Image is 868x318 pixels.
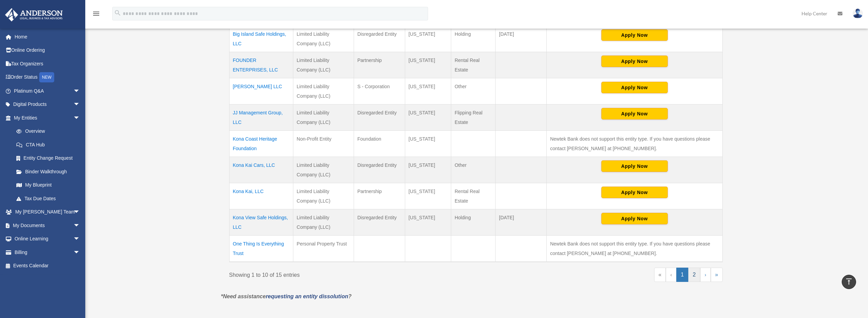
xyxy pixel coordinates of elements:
[354,52,405,78] td: Partnership
[293,209,354,235] td: Limited Liability Company (LLC)
[5,98,90,111] a: Digital Productsarrow_drop_down
[266,293,348,299] a: requesting an entity dissolution
[405,183,451,209] td: [US_STATE]
[229,268,471,280] div: Showing 1 to 10 of 15 entries
[92,12,100,18] a: menu
[601,187,668,198] button: Apply Now
[293,235,354,262] td: Personal Property Trust
[842,275,856,289] a: vertical_align_top
[39,72,54,82] div: NEW
[229,235,293,262] td: One Thing Is Everything Trust
[451,104,495,130] td: Flipping Real Estate
[92,10,100,18] i: menu
[5,30,90,44] a: Home
[10,125,84,138] a: Overview
[5,205,90,219] a: My [PERSON_NAME] Teamarrow_drop_down
[3,8,65,21] img: Anderson Advisors Platinum Portal
[293,130,354,157] td: Non-Profit Entity
[10,178,87,192] a: My Blueprint
[5,232,90,246] a: Online Learningarrow_drop_down
[10,138,87,152] a: CTA Hub
[5,84,90,98] a: Platinum Q&Aarrow_drop_down
[451,157,495,183] td: Other
[711,268,723,282] a: Last
[601,29,668,41] button: Apply Now
[354,209,405,235] td: Disregarded Entity
[293,26,354,52] td: Limited Liability Company (LLC)
[293,183,354,209] td: Limited Liability Company (LLC)
[10,192,87,205] a: Tax Due Dates
[293,157,354,183] td: Limited Liability Company (LLC)
[354,157,405,183] td: Disregarded Entity
[405,52,451,78] td: [US_STATE]
[293,78,354,104] td: Limited Liability Company (LLC)
[73,245,87,259] span: arrow_drop_down
[405,130,451,157] td: [US_STATE]
[10,152,87,165] a: Entity Change Request
[405,104,451,130] td: [US_STATE]
[845,277,853,286] i: vertical_align_top
[354,26,405,52] td: Disregarded Entity
[229,130,293,157] td: Kona Coast Heritage Foundation
[354,183,405,209] td: Partnership
[601,82,668,93] button: Apply Now
[546,130,722,157] td: Newtek Bank does not support this entity type. If you have questions please contact [PERSON_NAME]...
[496,209,547,235] td: [DATE]
[5,259,90,273] a: Events Calendar
[405,78,451,104] td: [US_STATE]
[5,70,90,84] a: Order StatusNEW
[666,268,676,282] a: Previous
[73,219,87,233] span: arrow_drop_down
[229,183,293,209] td: Kona Kai, LLC
[5,245,90,259] a: Billingarrow_drop_down
[229,78,293,104] td: [PERSON_NAME] LLC
[688,268,700,282] a: 2
[601,213,668,224] button: Apply Now
[354,78,405,104] td: S - Corporation
[73,232,87,246] span: arrow_drop_down
[229,209,293,235] td: Kona View Safe Holdings, LLC
[5,219,90,232] a: My Documentsarrow_drop_down
[496,26,547,52] td: [DATE]
[229,52,293,78] td: FOUNDER ENTERPRISES, LLC
[405,26,451,52] td: [US_STATE]
[451,78,495,104] td: Other
[5,111,87,125] a: My Entitiesarrow_drop_down
[451,183,495,209] td: Rental Real Estate
[293,104,354,130] td: Limited Liability Company (LLC)
[73,111,87,125] span: arrow_drop_down
[601,108,668,120] button: Apply Now
[451,52,495,78] td: Rental Real Estate
[354,104,405,130] td: Disregarded Entity
[601,55,668,67] button: Apply Now
[10,165,87,178] a: Binder Walkthrough
[676,268,688,282] a: 1
[853,9,863,18] img: User Pic
[546,235,722,262] td: Newtek Bank does not support this entity type. If you have questions please contact [PERSON_NAME]...
[229,157,293,183] td: Kona Kai Cars, LLC
[293,52,354,78] td: Limited Liability Company (LLC)
[5,44,90,57] a: Online Ordering
[5,57,90,70] a: Tax Organizers
[451,209,495,235] td: Holding
[405,209,451,235] td: [US_STATE]
[73,98,87,112] span: arrow_drop_down
[451,26,495,52] td: Holding
[601,160,668,172] button: Apply Now
[229,26,293,52] td: Big Island Safe Holdings, LLC
[221,293,352,299] em: *Need assistance ?
[229,104,293,130] td: JJ Management Group, LLC
[405,157,451,183] td: [US_STATE]
[700,268,711,282] a: Next
[73,84,87,98] span: arrow_drop_down
[73,205,87,219] span: arrow_drop_down
[114,9,121,17] i: search
[354,130,405,157] td: Foundation
[654,268,666,282] a: First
